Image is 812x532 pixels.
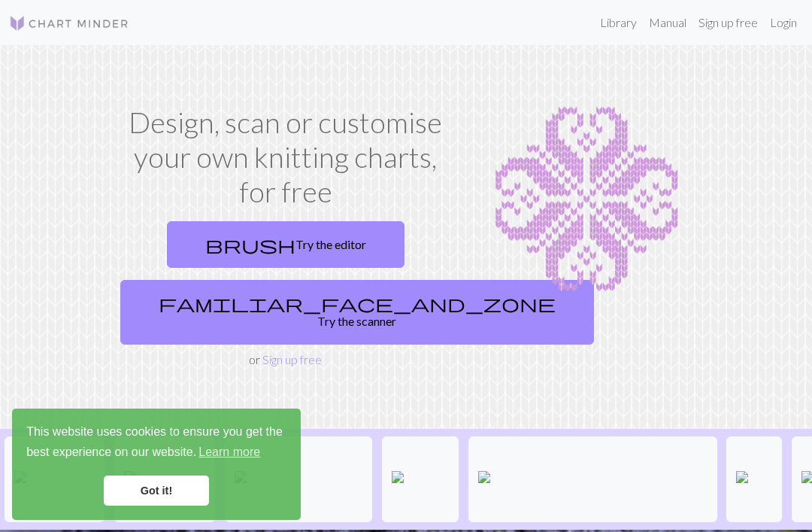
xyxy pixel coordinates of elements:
[12,409,301,520] div: cookieconsent
[475,105,698,293] img: Chart example
[167,221,404,268] a: Try the editor
[104,476,209,506] a: dismiss cookie message
[392,471,449,489] img: Mehiläinen
[726,470,782,485] a: Flower
[5,436,105,522] button: Repeating bugs
[205,234,295,255] span: brush
[478,471,707,489] img: Copy of Grand-Budapest-Hotel-Exterior.jpg
[9,14,129,32] img: Logo
[196,441,262,464] a: learn more about cookies
[468,470,717,485] a: Copy of Grand-Budapest-Hotel-Exterior.jpg
[114,215,457,369] div: or
[726,436,782,522] button: Flower
[114,105,457,209] h1: Design, scan or customise your own knitting charts, for free
[382,470,459,485] a: Mehiläinen
[594,8,643,38] a: Library
[262,352,322,366] a: Sign up free
[643,8,692,38] a: Manual
[692,8,764,38] a: Sign up free
[764,8,803,38] a: Login
[382,436,459,522] button: Mehiläinen
[26,423,286,464] span: This website uses cookies to ensure you get the best experience on our website.
[5,470,105,485] a: Repeating bugs
[468,436,717,522] button: Copy of Grand-Budapest-Hotel-Exterior.jpg
[159,293,556,314] span: familiar_face_and_zone
[736,471,772,489] img: Flower
[120,280,594,345] a: Try the scanner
